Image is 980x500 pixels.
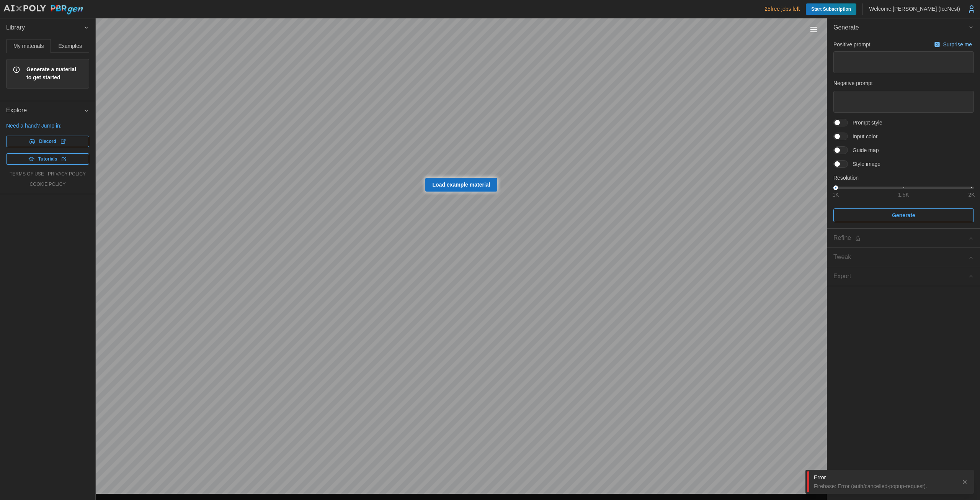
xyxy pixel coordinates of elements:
[814,482,955,490] div: Firebase: Error (auth/cancelled-popup-request).
[806,3,856,15] a: Start Subscription
[848,160,880,168] span: Style image
[48,171,86,177] a: privacy policy
[39,136,56,147] span: Discord
[833,208,974,222] button: Generate
[6,153,89,165] a: Tutorials
[827,18,980,37] button: Generate
[833,248,968,267] span: Tweak
[833,41,870,48] p: Positive prompt
[29,181,65,188] a: cookie policy
[848,133,877,140] span: Input color
[13,43,44,49] span: My materials
[3,5,83,15] img: AIxPoly PBRgen
[764,5,800,13] p: 25 free jobs left
[10,171,44,177] a: terms of use
[38,154,57,164] span: Tutorials
[59,43,82,49] span: Examples
[26,66,83,82] span: Generate a material to get started
[932,39,974,50] button: Surprise me
[6,101,83,120] span: Explore
[814,474,955,481] div: Error
[833,18,968,37] span: Generate
[833,267,968,286] span: Export
[827,37,980,229] div: Generate
[892,209,915,222] span: Generate
[848,119,882,126] span: Prompt style
[833,233,968,243] div: Refine
[833,79,974,87] p: Negative prompt
[827,229,980,248] button: Refine
[833,174,974,182] p: Resolution
[433,178,490,191] span: Load example material
[827,248,980,267] button: Tweak
[6,122,89,130] p: Need a hand? Jump in:
[943,41,973,48] p: Surprise me
[6,18,83,37] span: Library
[811,3,851,15] span: Start Subscription
[808,24,819,35] button: Toggle viewport controls
[827,267,980,286] button: Export
[425,178,498,192] a: Load example material
[6,136,89,147] a: Discord
[848,146,879,154] span: Guide map
[869,5,960,13] p: Welcome, [PERSON_NAME] (IceNest)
